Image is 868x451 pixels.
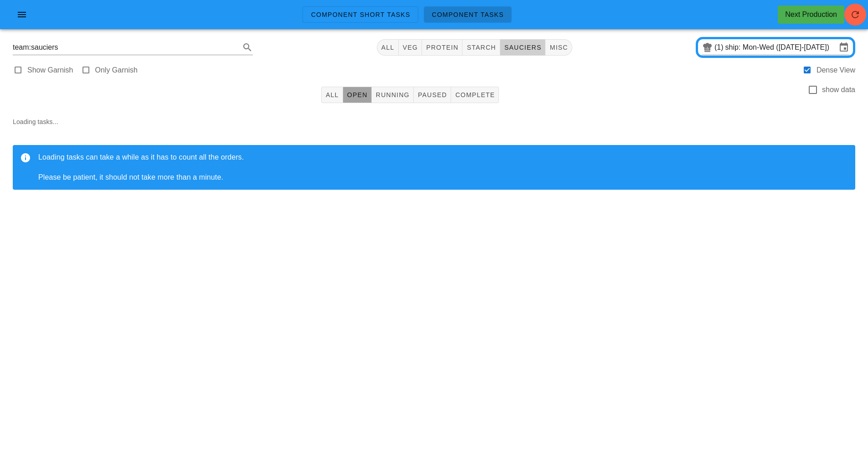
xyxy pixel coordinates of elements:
span: sauciers [504,44,542,51]
div: Loading tasks can take a while as it has to count all the orders. Please be patient, it should no... [38,152,848,182]
button: protein [422,39,462,56]
button: All [321,87,343,103]
button: starch [462,39,500,56]
a: Component Short Tasks [303,6,418,23]
button: Complete [451,87,499,103]
span: veg [402,44,418,51]
span: Open [347,91,368,98]
button: Open [343,87,372,103]
button: misc [545,39,572,56]
span: starch [466,44,496,51]
span: Complete [455,91,495,98]
span: protein [426,44,458,51]
button: veg [399,39,422,56]
a: Component Tasks [424,6,512,23]
span: misc [549,44,568,51]
div: Loading tasks... [5,109,863,204]
button: Paused [414,87,451,103]
button: sauciers [500,39,546,56]
label: Dense View [817,66,855,75]
span: Component Tasks [431,11,504,18]
span: Paused [417,91,447,98]
label: show data [822,85,855,94]
div: Next Production [785,9,837,20]
div: (1) [714,43,725,52]
span: Running [375,91,410,98]
span: All [325,91,339,98]
span: All [381,44,395,51]
label: Only Garnish [95,66,138,75]
label: Show Garnish [27,66,73,75]
span: Component Short Tasks [310,11,410,18]
button: All [377,39,399,56]
button: Running [372,87,414,103]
